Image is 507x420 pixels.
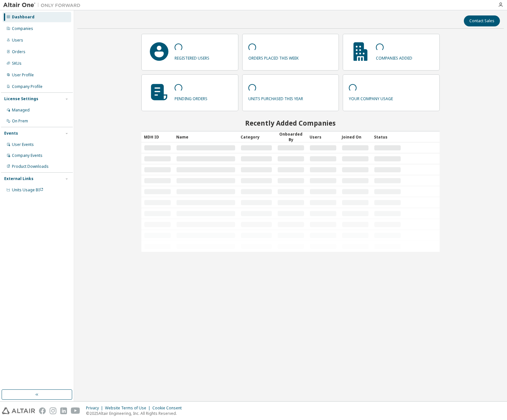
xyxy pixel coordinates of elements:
[12,164,49,169] div: Product Downloads
[175,53,209,61] p: registered users
[248,94,303,101] p: units purchased this year
[277,131,304,142] div: Onboarded By
[141,119,440,127] h2: Recently Added Companies
[12,38,23,43] div: Users
[4,96,38,101] div: License Settings
[86,406,105,411] div: Privacy
[12,61,22,66] div: SKUs
[12,108,30,113] div: Managed
[4,131,18,136] div: Events
[464,15,500,26] button: Contact Sales
[60,407,67,414] img: linkedin.svg
[12,84,43,89] div: Company Profile
[152,406,186,411] div: Cookie Consent
[50,407,56,414] img: instagram.svg
[349,94,393,101] p: your company usage
[12,119,28,124] div: On Prem
[376,53,412,61] p: companies added
[2,407,35,414] img: altair_logo.svg
[241,132,273,142] div: Category
[248,53,299,61] p: orders placed this week
[175,94,207,101] p: pending orders
[342,132,369,142] div: Joined On
[12,26,33,31] div: Companies
[176,132,235,142] div: Name
[71,407,80,414] img: youtube.svg
[144,132,171,142] div: MDH ID
[12,142,34,147] div: User Events
[12,72,34,78] div: User Profile
[374,132,401,142] div: Status
[3,2,84,8] img: Altair One
[12,187,43,193] span: Units Usage BI
[4,176,33,181] div: External Links
[86,411,186,416] p: © 2025 Altair Engineering, Inc. All Rights Reserved.
[310,132,337,142] div: Users
[12,14,34,20] div: Dashboard
[12,153,43,158] div: Company Events
[12,49,25,54] div: Orders
[105,406,152,411] div: Website Terms of Use
[39,407,46,414] img: facebook.svg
